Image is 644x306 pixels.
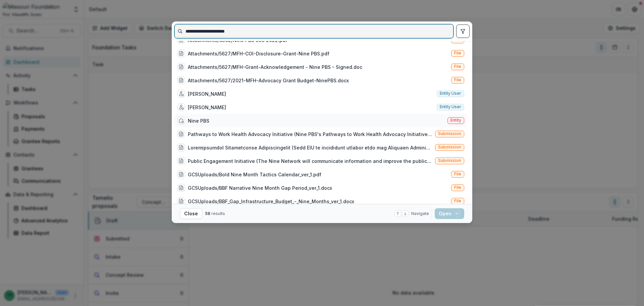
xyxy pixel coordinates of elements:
[188,117,209,124] div: Nine PBS
[411,211,429,217] span: Navigate
[450,118,461,123] span: Entity
[454,64,461,69] span: File
[454,172,461,176] span: File
[454,78,461,82] span: File
[188,184,332,191] div: GCSUploads/BBF Narrative Nine Month Gap Period_ver_1.docx
[188,77,349,84] div: Attachments/5627/2021-MFH-Advocacy Grant Budget-NinePBS.docx
[440,91,461,96] span: Entity user
[435,208,464,219] button: Open
[188,198,354,205] div: GCSUploads/BBF_Gap_Infrastructure_Budget_-_Nine_Months_ver_1.docx
[438,158,461,163] span: Submission
[440,104,461,109] span: Entity user
[188,131,432,138] div: Pathways to Work Health Advocacy Initiative (Nine PBS's Pathways to Work Health Advocacy Initiati...
[188,144,432,151] div: Loremipsumdol Sitametconse Adipiscingelit (Sedd EIU te incididunt utlabor etdo mag Aliquaen Admin...
[454,185,461,190] span: File
[438,145,461,149] span: Submission
[188,171,321,178] div: GCSUploads/Bold Nine Month Tactics Calendar_ver_1.pdf
[188,63,362,71] div: Attachments/5627/MFH-Grant-Acknowledgement - Nine PBS - Signed.doc
[454,199,461,203] span: File
[438,131,461,136] span: Submission
[205,211,210,216] span: 58
[188,90,226,97] div: [PERSON_NAME]
[456,25,470,38] button: toggle filters
[180,208,202,219] button: Close
[188,50,329,57] div: Attachments/5627/MFH-COI-Disclosure-Grant-Nine PBS.pdf
[188,158,432,165] div: Public Engagement Initiative (The Nine Network will communicate information and improve the publi...
[454,51,461,55] span: File
[211,211,225,216] span: results
[188,104,226,111] div: [PERSON_NAME]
